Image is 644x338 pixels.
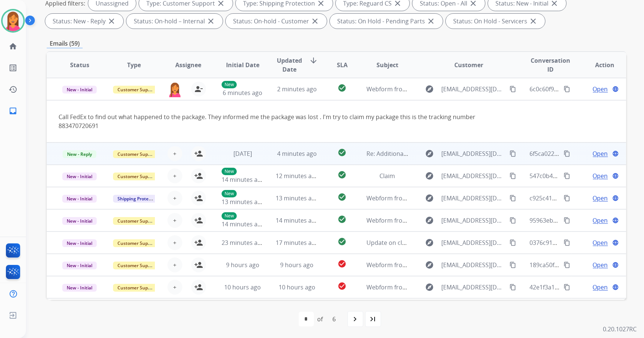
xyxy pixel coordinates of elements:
[425,238,434,247] mat-icon: explore
[224,283,261,291] span: 10 hours ago
[425,283,434,292] mat-icon: explore
[338,193,346,201] mat-icon: check_circle
[9,106,17,115] mat-icon: inbox
[366,283,534,291] span: Webform from [EMAIL_ADDRESS][DOMAIN_NAME] on [DATE]
[327,312,342,326] div: 6
[612,284,619,291] mat-icon: language
[509,195,516,201] mat-icon: content_copy
[612,150,619,157] mat-icon: language
[593,238,608,247] span: Open
[564,195,570,201] mat-icon: content_copy
[425,85,434,93] mat-icon: explore
[366,216,534,224] span: Webform from [EMAIL_ADDRESS][DOMAIN_NAME] on [DATE]
[612,262,619,268] mat-icon: language
[194,85,203,93] mat-icon: person_remove
[9,42,17,51] mat-icon: home
[366,150,440,158] span: Re: Additional Information
[425,216,434,225] mat-icon: explore
[167,257,182,272] button: +
[441,238,505,247] span: [EMAIL_ADDRESS][DOMAIN_NAME]
[366,194,534,202] span: Webform from [EMAIL_ADDRESS][DOMAIN_NAME] on [DATE]
[338,282,346,291] mat-icon: check_circle
[113,195,164,203] span: Shipping Protection
[593,283,608,292] span: Open
[530,85,642,93] span: 6c0c60f9-5d8f-4087-b306-d01d75957ab0
[338,237,346,246] mat-icon: check_circle
[62,262,97,269] span: New - Initial
[276,56,303,74] span: Updated Date
[167,280,182,295] button: +
[280,261,313,269] span: 9 hours ago
[338,259,346,268] mat-icon: check_circle
[194,216,203,225] mat-icon: person_add
[612,217,619,224] mat-icon: language
[173,149,177,158] span: +
[222,239,265,247] span: 23 minutes ago
[167,82,182,97] img: agent-avatar
[593,171,608,180] span: Open
[276,239,319,247] span: 17 minutes ago
[206,17,215,26] mat-icon: close
[9,85,17,94] mat-icon: history
[338,215,346,224] mat-icon: check_circle
[509,284,516,291] mat-icon: content_copy
[338,170,346,179] mat-icon: check_circle
[167,191,182,206] button: +
[425,194,434,203] mat-icon: explore
[107,17,116,26] mat-icon: close
[593,216,608,225] span: Open
[222,175,265,184] span: 14 minutes ago
[509,150,516,157] mat-icon: content_copy
[338,83,346,92] mat-icon: check_circle
[612,173,619,179] mat-icon: language
[564,239,570,246] mat-icon: content_copy
[276,194,319,202] span: 13 minutes ago
[509,217,516,224] mat-icon: content_copy
[366,239,412,247] span: Update on claim
[9,63,17,72] mat-icon: list_alt
[509,239,516,246] mat-icon: content_copy
[351,315,360,324] mat-icon: navigate_next
[369,315,378,324] mat-icon: last_page
[529,17,538,26] mat-icon: close
[318,315,323,324] div: of
[309,56,318,65] mat-icon: arrow_downward
[113,284,161,292] span: Customer Support
[564,173,570,179] mat-icon: content_copy
[530,239,643,247] span: 0376c916-1be7-4dd5-b421-3790b2ca68fc
[226,261,259,269] span: 9 hours ago
[530,216,641,224] span: 95963ebb-7679-4ae3-b8b7-2bf4f73a1f2c
[3,10,23,31] img: avatar
[222,81,237,88] p: New
[62,86,97,93] span: New - Initial
[62,239,97,247] span: New - Initial
[63,150,96,158] span: New - Reply
[564,262,570,268] mat-icon: content_copy
[612,195,619,201] mat-icon: language
[441,283,505,292] span: [EMAIL_ADDRESS][DOMAIN_NAME]
[62,217,97,225] span: New - Initial
[194,238,203,247] mat-icon: person_add
[45,14,123,29] div: Status: New - Reply
[441,149,505,158] span: [EMAIL_ADDRESS][DOMAIN_NAME]
[173,260,177,269] span: +
[70,60,89,69] span: Status
[173,283,177,292] span: +
[337,60,348,69] span: SLA
[425,171,434,180] mat-icon: explore
[446,14,545,29] div: Status: On Hold - Servicers
[366,85,534,93] span: Webform from [EMAIL_ADDRESS][DOMAIN_NAME] on [DATE]
[126,14,223,29] div: Status: On-hold – Internal
[47,39,83,48] p: Emails (59)
[194,260,203,269] mat-icon: person_add
[425,260,434,269] mat-icon: explore
[441,216,505,225] span: [EMAIL_ADDRESS][DOMAIN_NAME]
[167,213,182,228] button: +
[380,172,395,180] span: Claim
[612,239,619,246] mat-icon: language
[276,216,319,224] span: 14 minutes ago
[441,85,505,93] span: [EMAIL_ADDRESS][DOMAIN_NAME]
[167,168,182,183] button: +
[366,261,534,269] span: Webform from [EMAIL_ADDRESS][DOMAIN_NAME] on [DATE]
[311,17,319,26] mat-icon: close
